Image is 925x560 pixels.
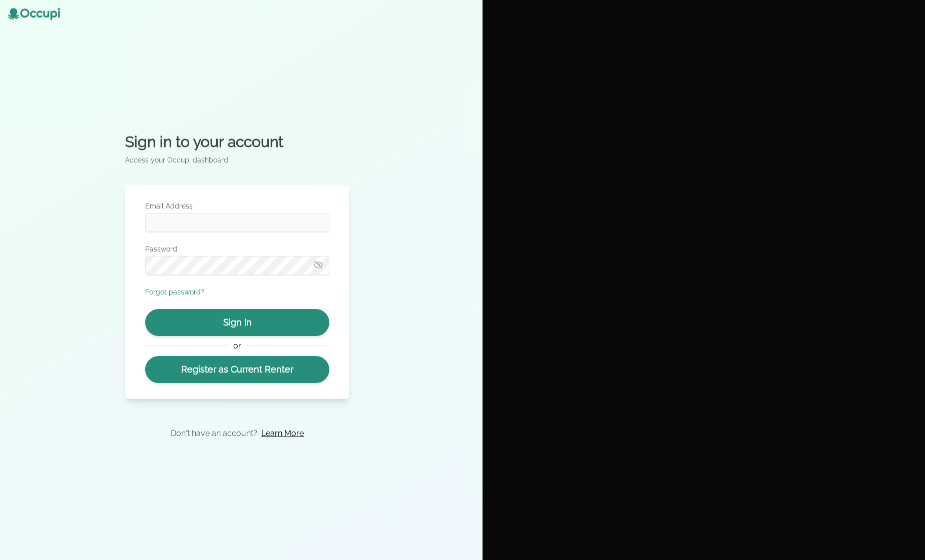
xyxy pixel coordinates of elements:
[171,427,257,439] p: Don't have an account?
[125,133,349,151] h2: Sign in to your account
[125,155,349,165] p: Access your Occupi dashboard
[145,287,204,297] button: Forgot password?
[228,340,246,352] span: or
[145,356,329,383] a: Register as Current Renter
[261,427,304,439] a: Learn More
[145,201,329,211] label: Email Address
[145,309,329,336] button: Sign In
[145,244,329,254] label: Password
